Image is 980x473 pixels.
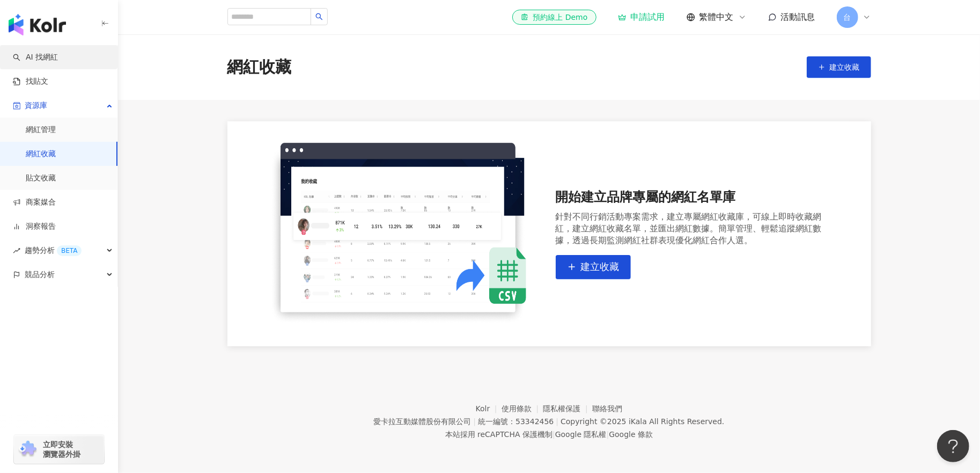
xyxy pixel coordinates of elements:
[25,238,82,263] span: 趨勢分析
[629,417,647,426] a: iKala
[373,417,471,426] div: 愛卡拉互動媒體股份有限公司
[609,430,653,439] a: Google 條款
[13,76,48,87] a: 找貼文
[13,221,56,232] a: 洞察報告
[473,417,476,426] span: |
[26,173,56,184] a: 貼文收藏
[807,56,871,78] button: 建立收藏
[543,404,593,413] a: 隱私權保護
[552,430,555,439] span: |
[13,247,20,254] span: rise
[556,255,631,279] button: 建立收藏
[830,63,860,71] span: 建立收藏
[26,125,56,135] a: 網紅管理
[699,11,734,23] span: 繁體中文
[9,14,66,35] img: logo
[17,441,38,458] img: chrome extension
[478,417,554,426] div: 統一編號：53342456
[227,56,292,78] div: 網紅收藏
[592,404,622,413] a: 聯絡我們
[445,428,653,441] span: 本站採用 reCAPTCHA 保護機制
[512,10,596,25] a: 預約線上 Demo
[26,149,56,159] a: 網紅收藏
[13,52,58,63] a: searchAI 找網紅
[14,435,104,464] a: chrome extension立即安裝 瀏覽器外掛
[581,261,620,273] span: 建立收藏
[556,417,558,426] span: |
[556,211,828,246] div: 針對不同行銷活動專案需求，建立專屬網紅收藏庫，可線上即時收藏網紅，建立網紅收藏名單，並匯出網紅數據。簡單管理、輕鬆追蹤網紅數據，透過長期監測網紅社群表現優化網紅合作人選。
[476,404,502,413] a: Kolr
[561,417,724,426] div: Copyright © 2025 All Rights Reserved.
[521,12,587,23] div: 預約線上 Demo
[43,440,80,459] span: 立即安裝 瀏覽器外掛
[13,197,56,208] a: 商案媒合
[618,12,665,23] a: 申請試用
[607,430,609,439] span: |
[270,143,543,325] img: 開始建立品牌專屬的網紅名單庫
[57,245,82,256] div: BETA
[25,93,47,118] span: 資源庫
[937,430,969,462] iframe: Help Scout Beacon - Open
[555,430,607,439] a: Google 隱私權
[781,12,815,22] span: 活動訊息
[315,13,323,20] span: search
[844,11,851,23] span: 台
[502,404,543,413] a: 使用條款
[25,263,55,287] span: 競品分析
[556,188,828,207] div: 開始建立品牌專屬的網紅名單庫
